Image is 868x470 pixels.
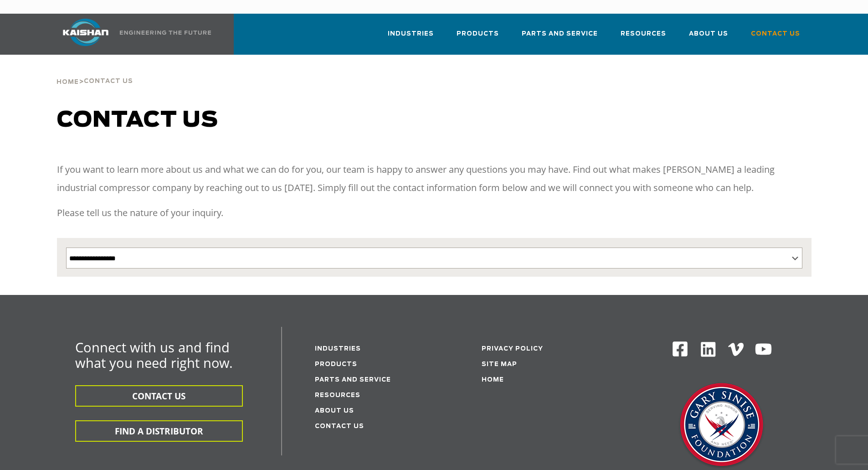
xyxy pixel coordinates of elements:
img: Engineering the future [120,31,211,35]
button: FIND A DISTRIBUTOR [75,420,243,442]
a: Kaishan USA [51,14,213,55]
a: Site Map [482,362,517,367]
a: Privacy Policy [482,346,543,352]
span: Contact Us [84,78,133,84]
a: About Us [315,408,354,414]
a: Resources [315,393,360,398]
span: Contact Us [751,29,800,39]
span: Resources [621,29,666,39]
p: If you want to learn more about us and what we can do for you, our team is happy to answer any qu... [57,160,812,197]
span: Home [56,79,79,85]
span: Industries [388,29,434,39]
a: Contact Us [751,22,800,53]
a: Parts and Service [522,22,598,53]
a: Products [457,22,499,53]
img: Linkedin [699,341,717,358]
a: About Us [689,22,728,53]
span: Contact us [57,109,218,131]
a: Products [315,362,357,367]
span: About Us [689,29,728,39]
span: Products [457,29,499,39]
p: Please tell us the nature of your inquiry. [57,204,812,222]
img: Vimeo [728,343,744,356]
img: Youtube [755,341,772,358]
a: Industries [388,22,434,53]
a: Resources [621,22,666,53]
div: > [56,55,133,89]
img: kaishan logo [51,19,120,46]
a: Parts and service [315,377,391,383]
a: Home [482,377,504,383]
a: Home [56,77,79,86]
a: Contact Us [315,424,364,429]
img: Facebook [672,341,688,357]
button: CONTACT US [75,385,243,407]
span: Parts and Service [522,29,598,39]
a: Industries [315,346,361,352]
span: Connect with us and find what you need right now. [75,338,233,372]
